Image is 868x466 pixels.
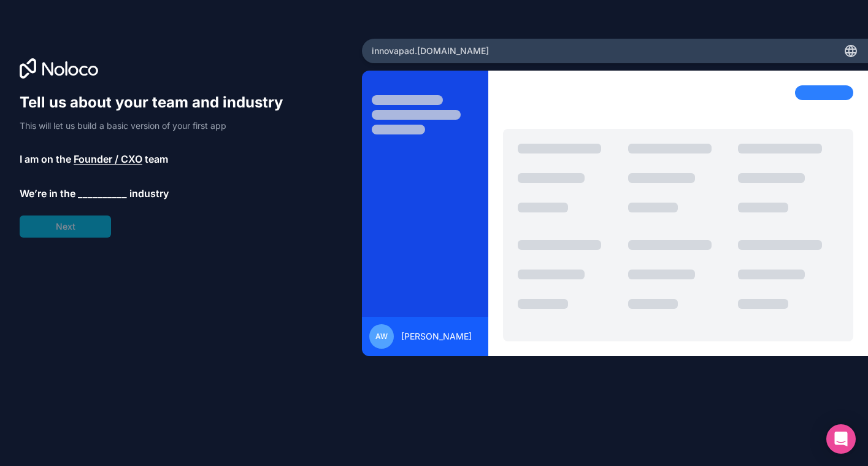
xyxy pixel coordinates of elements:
[20,120,294,132] p: This will let us build a basic version of your first app
[129,186,169,201] span: industry
[20,93,294,112] h1: Tell us about your team and industry
[74,152,142,166] span: Founder / CXO
[375,332,388,341] span: AW
[372,45,489,57] span: innovapad .[DOMAIN_NAME]
[401,330,472,343] span: [PERSON_NAME]
[145,152,168,166] span: team
[20,186,75,201] span: We’re in the
[20,152,71,166] span: I am on the
[78,186,127,201] span: __________
[826,424,856,454] div: Open Intercom Messenger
